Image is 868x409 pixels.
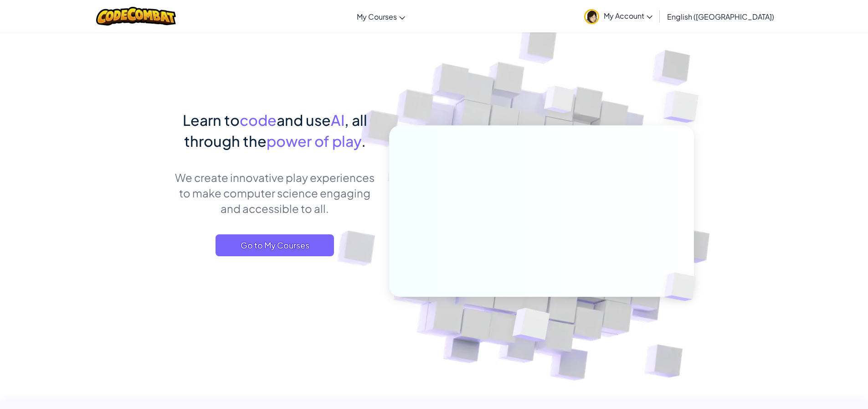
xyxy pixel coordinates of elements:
[527,68,592,136] img: Overlap cubes
[357,12,397,21] span: My Courses
[667,12,774,21] span: English ([GEOGRAPHIC_DATA])
[267,132,361,150] span: power of play
[240,111,277,129] span: code
[645,68,724,145] img: Overlap cubes
[604,11,652,21] span: My Account
[490,289,571,364] img: Overlap cubes
[352,4,410,29] a: My Courses
[580,2,657,31] a: My Account
[663,4,779,29] a: English ([GEOGRAPHIC_DATA])
[361,132,366,150] span: .
[216,234,334,256] a: Go to My Courses
[183,111,240,129] span: Learn to
[584,9,599,24] img: avatar
[96,7,176,26] img: CodeCombat logo
[277,111,331,129] span: and use
[649,254,717,320] img: Overlap cubes
[175,170,375,216] p: We create innovative play experiences to make computer science engaging and accessible to all.
[331,111,344,129] span: AI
